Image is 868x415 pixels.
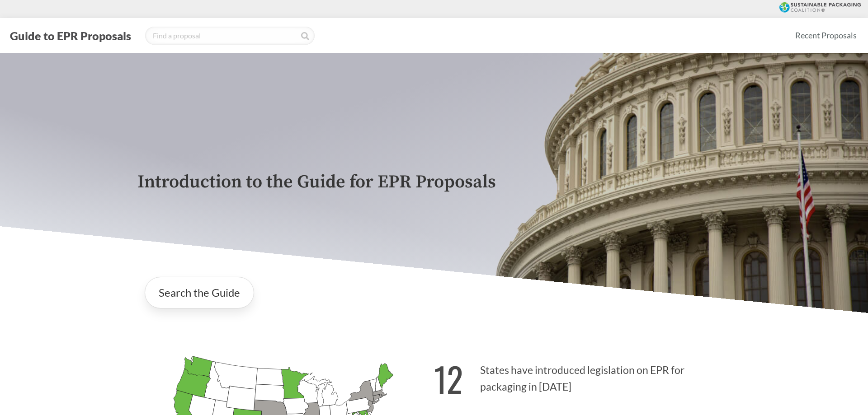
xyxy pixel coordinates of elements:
button: Guide to EPR Proposals [7,28,134,43]
a: Search the Guide [145,277,254,308]
p: Introduction to the Guide for EPR Proposals [137,172,731,192]
a: Recent Proposals [791,25,861,46]
strong: 12 [434,354,463,404]
p: States have introduced legislation on EPR for packaging in [DATE] [434,348,731,404]
input: Find a proposal [145,27,315,45]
